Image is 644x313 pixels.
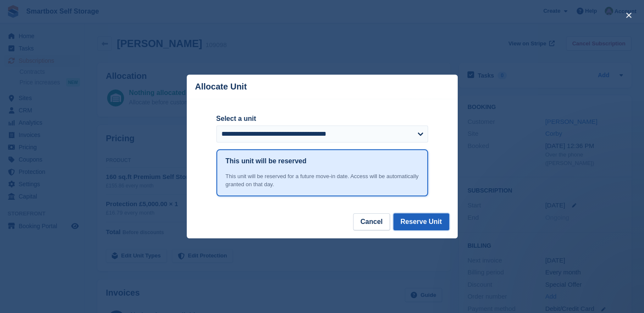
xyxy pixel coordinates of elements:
h1: This unit will be reserved [226,156,307,166]
button: Reserve Unit [393,213,449,230]
div: This unit will be reserved for a future move-in date. Access will be automatically granted on tha... [226,172,419,189]
p: Allocate Unit [195,82,247,92]
label: Select a unit [216,114,428,124]
button: Cancel [353,213,390,230]
button: close [622,8,636,22]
